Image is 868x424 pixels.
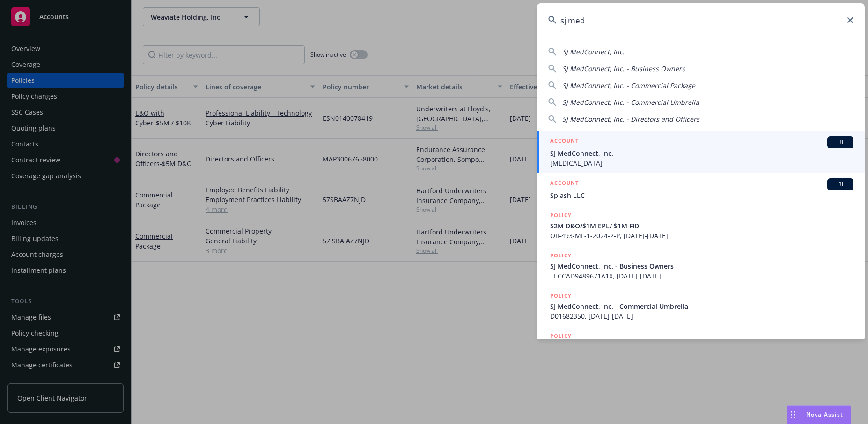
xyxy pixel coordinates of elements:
span: Nova Assist [806,410,843,418]
span: SJ MedConnect, Inc. - Directors and Officers [562,115,699,124]
a: ACCOUNTBISplash LLC [537,173,865,205]
span: [MEDICAL_DATA] [550,158,853,168]
h5: POLICY [550,331,572,341]
span: D01682350, [DATE]-[DATE] [550,311,853,321]
span: SJ MedConnect, Inc. - Commercial Umbrella [562,98,699,107]
a: POLICYSJ MedConnect, Inc. - Business OwnersTECCAD9489671A1X, [DATE]-[DATE] [537,246,865,286]
h5: POLICY [550,291,572,300]
div: Drag to move [787,406,799,424]
span: OII-493-ML-1-2024-2-P, [DATE]-[DATE] [550,231,853,241]
span: Splash LLC [550,190,853,200]
a: POLICY$2M D&O/$1M EPL/ $1M FIDOII-493-ML-1-2024-2-P, [DATE]-[DATE] [537,205,865,246]
h5: ACCOUNT [550,178,579,190]
span: SJ MedConnect, Inc. - Commercial Package [562,81,695,90]
span: BI [831,138,850,146]
h5: POLICY [550,211,572,220]
span: SJ MedConnect, Inc. [562,47,625,56]
a: POLICY [537,326,865,366]
button: Nova Assist [787,405,851,424]
span: SJ MedConnect, Inc. - Commercial Umbrella [550,301,853,311]
h5: POLICY [550,251,572,260]
h5: ACCOUNT [550,136,579,147]
span: $2M D&O/$1M EPL/ $1M FID [550,221,853,231]
span: BI [831,180,850,189]
a: ACCOUNTBISJ MedConnect, Inc.[MEDICAL_DATA] [537,131,865,173]
a: POLICYSJ MedConnect, Inc. - Commercial UmbrellaD01682350, [DATE]-[DATE] [537,286,865,326]
input: Search... [537,3,865,37]
span: SJ MedConnect, Inc. [550,148,853,158]
span: SJ MedConnect, Inc. - Business Owners [550,261,853,271]
span: TECCAD9489671A1X, [DATE]-[DATE] [550,271,853,281]
span: SJ MedConnect, Inc. - Business Owners [562,64,685,73]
